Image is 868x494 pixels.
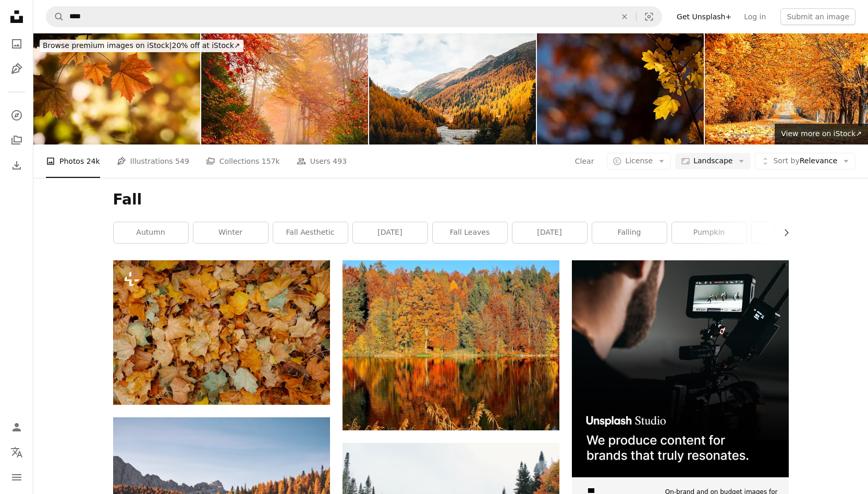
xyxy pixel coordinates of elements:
[625,156,653,165] span: License
[738,8,772,25] a: Log in
[512,222,587,243] a: [DATE]
[613,7,636,27] button: Clear
[781,129,862,138] span: View more on iStock ↗
[113,485,330,494] a: brown trees
[6,442,27,463] button: Language
[755,153,855,170] button: Sort byRelevance
[670,8,738,25] a: Get Unsplash+
[46,6,662,27] form: Find visuals sitewide
[343,260,559,430] img: lake sorrounded by trees
[33,33,250,58] a: Browse premium images on iStock|20% off at iStock↗
[6,130,27,151] a: Collections
[752,222,826,243] a: summer
[117,144,189,178] a: Illustrations 549
[780,8,855,25] button: Submit an image
[262,155,280,167] span: 157k
[6,417,27,438] a: Log in / Sign up
[433,222,507,243] a: fall leaves
[33,33,200,144] img: Red Maple leaves
[297,144,347,178] a: Users 493
[777,222,789,243] button: scroll list to the right
[693,156,732,166] span: Landscape
[353,222,427,243] a: [DATE]
[6,33,27,54] a: Photos
[201,33,368,144] img: Road through a golden foggy forest
[369,33,536,144] img: Aerial view of river and forested mountains in autumn, Engadine Alps
[273,222,348,243] a: fall aesthetic
[592,222,667,243] a: falling
[175,155,189,167] span: 549
[206,144,280,178] a: Collections 157k
[6,58,27,79] a: Illustrations
[113,190,789,209] h1: Fall
[675,153,751,170] button: Landscape
[574,153,595,170] button: Clear
[6,155,27,176] a: Download History
[6,467,27,488] button: Menu
[343,341,559,350] a: lake sorrounded by trees
[607,153,671,170] button: License
[333,155,347,167] span: 493
[46,7,64,27] button: Search Unsplash
[572,260,789,477] img: file-1715652217532-464736461acbimage
[40,40,243,52] div: 20% off at iStock ↗
[672,222,747,243] a: pumpkin
[113,260,330,405] img: a bunch of leaves that are laying on the ground
[193,222,268,243] a: winter
[775,124,868,144] a: View more on iStock↗
[43,41,172,50] span: Browse premium images on iStock |
[773,156,837,166] span: Relevance
[6,105,27,126] a: Explore
[113,328,330,337] a: a bunch of leaves that are laying on the ground
[537,33,704,144] img: Sunlit fall foliage background
[637,7,662,27] button: Visual search
[114,222,188,243] a: autumn
[773,156,799,165] span: Sort by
